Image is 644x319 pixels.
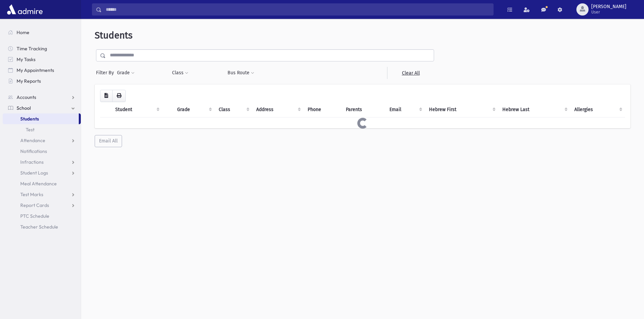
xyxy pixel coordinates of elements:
a: Test Marks [3,189,81,200]
span: Report Cards [20,202,49,208]
span: My Tasks [17,56,35,62]
button: Grade [117,67,135,79]
th: Phone [304,102,342,117]
span: Filter By [96,69,117,76]
a: Students [3,113,79,124]
th: Email [385,102,425,117]
span: Infractions [20,159,44,165]
span: Time Tracking [17,46,47,52]
button: CSV [100,90,113,102]
button: Bus Route [227,67,255,79]
th: Hebrew Last [498,102,571,117]
a: Report Cards [3,200,81,211]
a: Notifications [3,146,81,157]
span: Attendance [20,137,45,143]
a: School [3,103,81,113]
span: Notifications [20,148,47,154]
th: Hebrew First [425,102,498,117]
span: Teacher Schedule [20,224,58,230]
a: PTC Schedule [3,211,81,221]
th: Allergies [570,102,625,117]
span: Students [20,116,39,122]
span: Students [95,30,133,41]
a: Accounts [3,92,81,103]
span: PTC Schedule [20,213,49,219]
a: My Appointments [3,65,81,76]
a: Clear All [387,67,434,79]
a: My Tasks [3,54,81,65]
a: Infractions [3,157,81,167]
th: Address [252,102,304,117]
button: Class [172,67,189,79]
span: Test Marks [20,191,43,197]
button: Print [112,90,126,102]
span: Student Logs [20,170,48,176]
a: Test [3,124,81,135]
span: Meal Attendance [20,181,57,187]
a: Teacher Schedule [3,221,81,232]
th: Student [111,102,162,117]
span: School [17,105,31,111]
span: [PERSON_NAME] [591,4,626,9]
span: User [591,9,626,15]
span: Home [17,29,29,35]
span: Accounts [17,94,36,100]
a: Meal Attendance [3,178,81,189]
a: My Reports [3,76,81,86]
input: Search [102,3,493,16]
th: Class [215,102,253,117]
th: Grade [173,102,214,117]
span: My Appointments [17,67,54,73]
a: Time Tracking [3,43,81,54]
img: AdmirePro [5,3,44,16]
a: Home [3,27,81,38]
button: Email All [95,135,122,147]
a: Student Logs [3,167,81,178]
th: Parents [342,102,385,117]
span: My Reports [17,78,41,84]
a: Attendance [3,135,81,146]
